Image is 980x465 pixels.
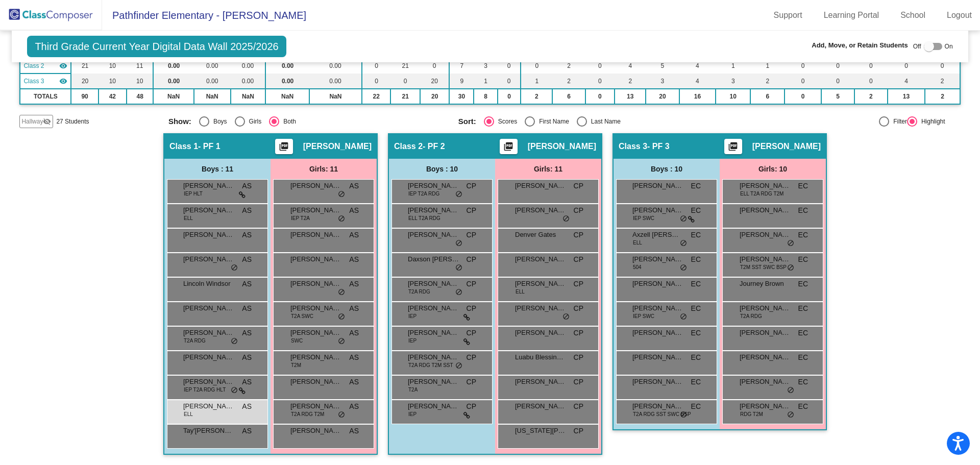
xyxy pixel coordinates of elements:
[521,89,552,104] td: 2
[467,377,476,387] span: CP
[925,74,960,89] td: 2
[467,230,476,240] span: CP
[724,139,742,154] button: Print Students Details
[515,401,566,411] span: [PERSON_NAME]
[515,279,566,289] span: [PERSON_NAME]
[168,116,451,127] mat-radio-group: Select an option
[349,205,359,216] span: AS
[242,279,252,289] span: AS
[787,239,794,248] span: do_not_disturb_alt
[787,386,794,395] span: do_not_disturb_alt
[290,181,341,191] span: [PERSON_NAME]
[494,117,517,126] div: Scores
[632,377,683,387] span: [PERSON_NAME]
[798,401,808,412] span: EC
[892,7,934,23] a: School
[309,58,362,74] td: 0.00
[169,141,198,152] span: Class 1
[615,74,646,89] td: 2
[785,89,821,104] td: 0
[821,74,854,89] td: 0
[521,74,552,89] td: 1
[945,42,953,51] span: On
[168,117,191,126] span: Show:
[474,89,498,104] td: 8
[740,328,791,338] span: [PERSON_NAME]
[574,328,583,338] span: CP
[552,74,585,89] td: 2
[99,58,127,74] td: 10
[467,328,476,338] span: CP
[587,117,621,126] div: Last Name
[338,313,345,321] span: do_not_disturb_alt
[515,377,566,387] span: [PERSON_NAME]
[449,89,474,104] td: 30
[153,74,193,89] td: 0.00
[408,288,430,296] span: T2A RDG
[408,401,459,411] span: [PERSON_NAME]
[515,205,566,215] span: [PERSON_NAME]
[691,401,701,412] span: EC
[562,215,570,223] span: do_not_disturb_alt
[632,205,683,215] span: [PERSON_NAME]
[752,141,821,152] span: [PERSON_NAME]
[290,328,341,338] span: [PERSON_NAME]
[183,328,234,338] span: [PERSON_NAME]
[740,303,791,313] span: [PERSON_NAME]
[291,312,313,320] span: T2A SWC
[925,58,960,74] td: 0
[516,288,525,296] span: ELL
[680,264,687,272] span: do_not_disturb_alt
[552,58,585,74] td: 2
[515,181,566,191] span: [PERSON_NAME]
[750,58,785,74] td: 1
[153,89,193,104] td: NaN
[716,89,750,104] td: 10
[467,352,476,363] span: CP
[691,181,701,191] span: EC
[242,303,252,314] span: AS
[349,303,359,314] span: AS
[389,159,495,179] div: Boys : 10
[458,117,476,126] span: Sort:
[854,58,888,74] td: 0
[71,89,98,104] td: 90
[349,230,359,240] span: AS
[27,36,286,57] span: Third Grade Current Year Digital Data Wall 2025/2026
[691,254,701,265] span: EC
[102,7,306,23] span: Pathfinder Elementary - [PERSON_NAME]
[679,58,716,74] td: 4
[798,303,808,314] span: EC
[394,141,423,152] span: Class 2
[798,254,808,265] span: EC
[615,89,646,104] td: 13
[59,62,67,70] mat-icon: visibility
[889,117,907,126] div: Filter
[740,312,762,320] span: T2A RDG
[420,74,450,89] td: 20
[183,377,234,387] span: [PERSON_NAME]
[184,386,226,394] span: IEP T2A RDG HLT
[521,58,552,74] td: 0
[291,214,310,222] span: IEP T2A
[495,159,601,179] div: Girls: 11
[679,89,716,104] td: 16
[632,230,683,240] span: Axzell [PERSON_NAME][GEOGRAPHIC_DATA]
[500,139,518,154] button: Print Students Details
[242,230,252,240] span: AS
[408,352,459,362] span: [PERSON_NAME]
[183,279,234,289] span: Lincoln Windsor
[691,205,701,216] span: EC
[408,181,459,191] span: [PERSON_NAME]
[291,361,301,369] span: T2M
[290,401,341,411] span: [PERSON_NAME]
[338,215,345,223] span: do_not_disturb_alt
[184,337,206,345] span: T2A RDG
[420,89,450,104] td: 20
[467,401,476,412] span: CP
[467,303,476,314] span: CP
[127,89,153,104] td: 48
[423,141,445,152] span: - PF 2
[56,117,89,126] span: 27 Students
[349,352,359,363] span: AS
